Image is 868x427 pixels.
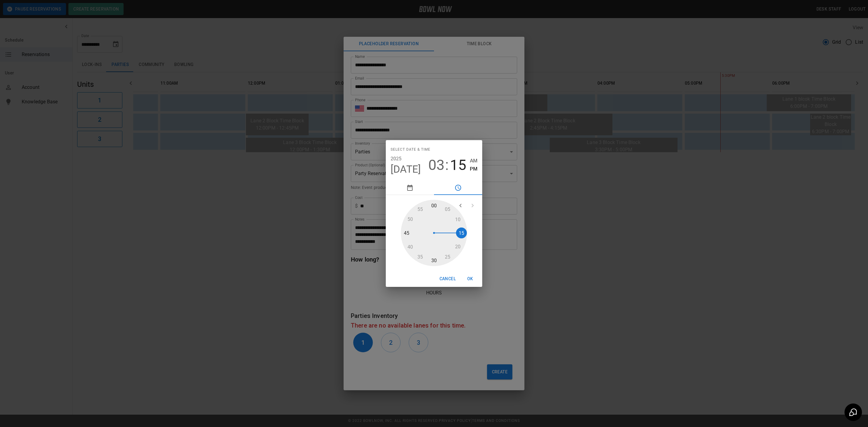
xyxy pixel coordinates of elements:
button: pick date [386,181,434,195]
button: PM [470,165,477,173]
span: : [445,157,449,174]
span: Select date & time [391,145,430,155]
button: pick time [434,181,482,195]
button: OK [461,273,480,284]
button: 2025 [391,155,402,163]
button: 15 [450,157,466,174]
button: 03 [428,157,445,174]
button: [DATE] [391,163,421,176]
button: Cancel [437,273,458,284]
button: open previous view [454,199,467,212]
button: AM [470,157,477,165]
